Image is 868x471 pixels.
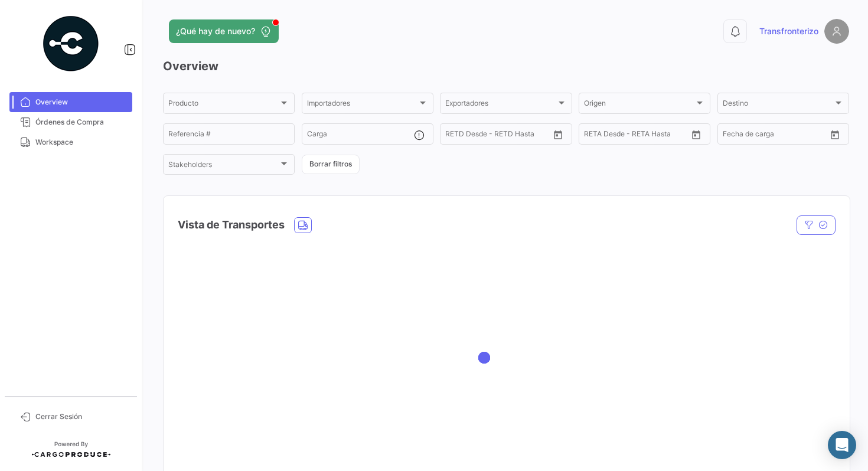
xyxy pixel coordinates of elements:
a: Overview [9,92,132,112]
button: ¿Qué hay de nuevo? [169,19,279,43]
button: Borrar filtros [302,155,360,174]
input: Desde [584,132,605,140]
h3: Overview [163,58,849,74]
span: Cerrar Sesión [35,411,128,422]
a: Órdenes de Compra [9,112,132,132]
a: Workspace [9,132,132,152]
div: Abrir Intercom Messenger [828,431,856,459]
button: Open calendar [549,126,567,143]
input: Desde [723,132,744,140]
h4: Vista de Transportes [178,217,285,233]
span: Origen [584,101,694,109]
input: Hasta [614,132,663,140]
span: Órdenes de Compra [35,117,128,127]
span: Destino [723,101,833,109]
input: Desde [445,132,466,140]
span: Exportadores [445,101,556,109]
span: ¿Qué hay de nuevo? [176,25,255,37]
button: Land [295,218,311,233]
button: Open calendar [826,126,844,143]
span: Stakeholders [168,162,279,171]
button: Open calendar [687,126,705,143]
span: Transfronterizo [759,25,818,37]
img: placeholder-user.png [824,19,849,44]
span: Overview [35,97,128,107]
span: Producto [168,101,279,109]
input: Hasta [752,132,802,140]
span: Importadores [307,101,417,109]
input: Hasta [475,132,524,140]
span: Workspace [35,137,128,148]
img: powered-by.png [41,14,100,73]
